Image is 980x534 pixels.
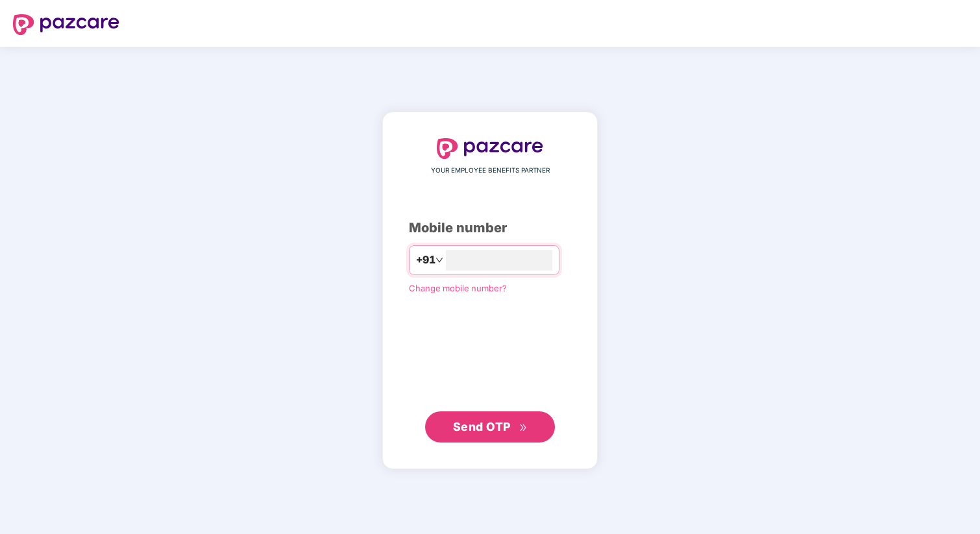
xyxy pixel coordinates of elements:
[431,165,550,176] span: YOUR EMPLOYEE BENEFITS PARTNER
[425,411,555,443] button: Send OTPdouble-right
[519,424,528,432] span: double-right
[416,252,435,268] span: +91
[13,14,119,35] img: logo
[453,420,511,433] span: Send OTP
[437,138,543,159] img: logo
[409,218,571,238] div: Mobile number
[409,283,507,293] a: Change mobile number?
[435,256,443,264] span: down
